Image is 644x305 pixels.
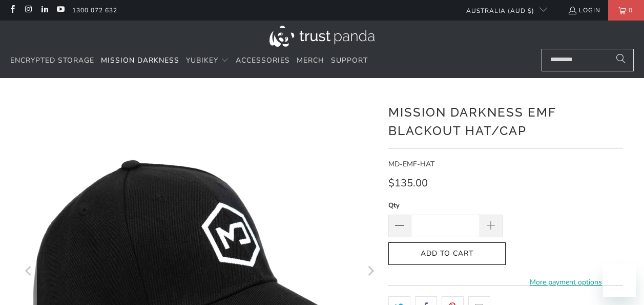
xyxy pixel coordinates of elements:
a: Trust Panda Australia on LinkedIn [40,6,49,14]
h1: Mission Darkness EMF Blackout Hat/Cap [388,101,623,140]
span: Encrypted Storage [10,55,94,65]
span: $135.00 [388,176,428,190]
label: Qty [388,200,503,211]
span: MD-EMF-HAT [388,159,434,169]
button: Search [608,49,634,71]
a: Trust Panda Australia on Facebook [8,6,16,14]
a: More payment options [509,277,623,288]
a: Mission Darkness [101,49,179,73]
span: Add to Cart [399,250,495,258]
span: YubiKey [186,55,218,65]
a: Support [331,49,368,73]
a: Trust Panda Australia on Instagram [24,6,32,14]
span: Support [331,55,368,65]
a: Login [568,5,600,16]
a: 1300 072 632 [72,5,117,16]
button: Add to Cart [388,242,506,265]
iframe: Button to launch messaging window [603,264,636,297]
span: Merch [297,55,324,65]
nav: Translation missing: en.navigation.header.main_nav [10,49,368,73]
a: Accessories [236,49,290,73]
input: Search... [542,49,634,71]
span: Accessories [236,55,290,65]
a: Encrypted Storage [10,49,94,73]
a: Merch [297,49,324,73]
span: Mission Darkness [101,55,179,65]
summary: YubiKey [186,49,229,73]
img: Trust Panda Australia [269,26,375,47]
a: Trust Panda Australia on YouTube [56,6,65,14]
